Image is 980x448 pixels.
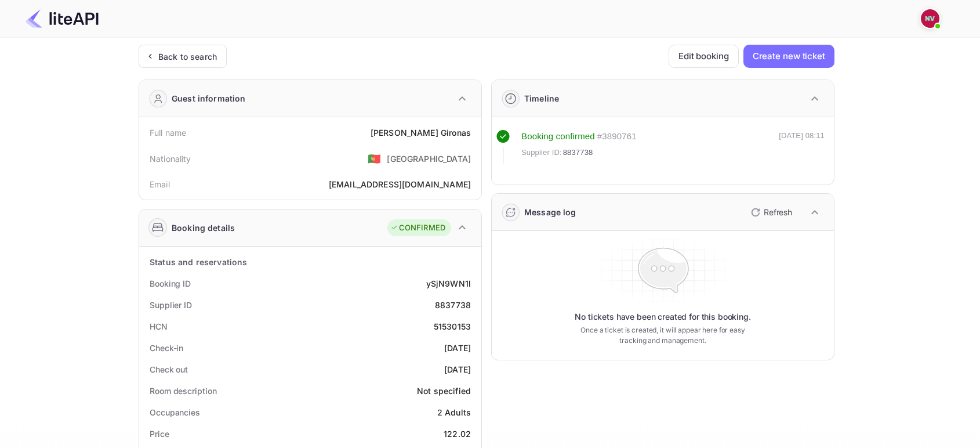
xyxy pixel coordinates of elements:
div: Room description [150,385,216,397]
img: Nicholas Valbusa [921,9,939,28]
div: Back to search [158,50,217,63]
div: Check-in [150,342,183,354]
div: Full name [150,127,186,139]
button: Edit booking [669,45,739,68]
div: Booking ID [150,277,191,290]
div: Email [150,178,170,190]
div: 2 Adults [437,406,471,418]
div: Booking confirmed [521,130,595,143]
div: CONFIRMED [390,222,445,234]
span: Supplier ID: [521,147,562,158]
div: Price [150,428,169,440]
div: [DATE] 08:11 [779,130,825,164]
div: Guest information [172,92,246,104]
div: ySjN9WN1l [426,277,471,290]
div: Nationality [150,153,191,165]
span: 8837738 [563,147,593,158]
button: Create new ticket [743,45,834,68]
div: Booking details [172,222,235,234]
div: [DATE] [444,342,471,354]
div: Check out [150,363,188,375]
div: 122.02 [444,428,471,440]
div: Supplier ID [150,299,192,311]
div: Status and reservations [150,256,247,268]
button: Refresh [744,203,797,222]
div: Occupancies [150,406,200,418]
div: Not specified [417,385,471,397]
p: Once a ticket is created, it will appear here for easy tracking and management. [571,325,754,346]
img: LiteAPI Logo [26,9,99,28]
div: [EMAIL_ADDRESS][DOMAIN_NAME] [329,178,471,190]
div: 51530153 [434,320,471,333]
div: Timeline [524,92,559,104]
p: No tickets have been created for this booking. [575,311,751,323]
div: # 3890761 [597,130,637,143]
div: [GEOGRAPHIC_DATA] [387,153,471,165]
div: [DATE] [444,363,471,375]
div: 8837738 [435,299,471,311]
div: [PERSON_NAME] Gironas [371,127,471,139]
span: United States [368,148,381,169]
p: Refresh [764,206,792,218]
div: HCN [150,320,168,333]
div: Message log [524,206,576,218]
